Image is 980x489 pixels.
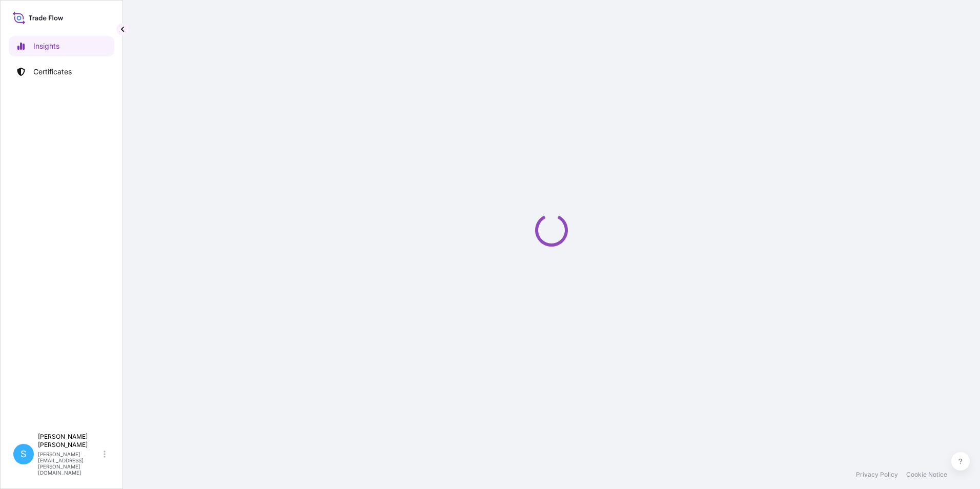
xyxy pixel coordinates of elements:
[33,41,59,51] p: Insights
[38,433,101,449] p: [PERSON_NAME] [PERSON_NAME]
[33,67,72,77] p: Certificates
[906,471,947,479] a: Cookie Notice
[38,451,101,476] p: [PERSON_NAME][EMAIL_ADDRESS][PERSON_NAME][DOMAIN_NAME]
[856,471,898,479] a: Privacy Policy
[21,449,27,459] span: S
[9,62,114,82] a: Certificates
[9,36,114,56] a: Insights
